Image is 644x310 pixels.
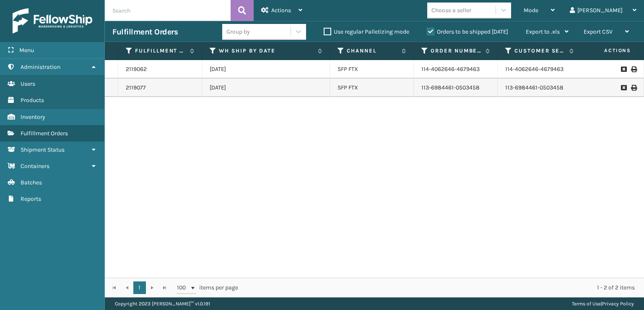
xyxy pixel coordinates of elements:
[427,28,508,35] label: Orders to be shipped [DATE]
[431,47,481,55] label: Order Number
[21,63,60,71] span: Administration
[498,79,582,97] td: 113-6984461-0503458
[177,284,190,292] span: 100
[330,60,414,79] td: SFP FTX
[578,44,636,58] span: Actions
[21,163,49,170] span: Containers
[250,284,635,292] div: 1 - 2 of 2 items
[21,97,44,104] span: Products
[19,47,34,54] span: Menu
[177,281,238,294] span: items per page
[21,130,68,137] span: Fulfillment Orders
[226,27,250,36] div: Group by
[584,28,613,35] span: Export CSV
[524,7,538,14] span: Mode
[414,79,498,97] td: 113-6984461-0503458
[133,281,146,294] a: 1
[219,47,314,55] label: WH Ship By Date
[631,85,636,91] i: Print Label
[514,47,565,55] label: Customer Service Order Number
[126,84,146,92] a: 2119077
[202,60,330,79] td: [DATE]
[347,47,397,55] label: Channel
[631,66,636,72] i: Print Label
[324,28,409,35] label: Use regular Palletizing mode
[271,7,291,14] span: Actions
[13,8,92,34] img: logo
[572,301,601,307] a: Terms of Use
[21,146,65,153] span: Shipment Status
[112,27,178,37] h3: Fulfillment Orders
[572,297,634,310] div: |
[21,113,45,121] span: Inventory
[21,179,42,186] span: Batches
[135,47,186,55] label: Fulfillment Order Id
[126,65,147,74] a: 2119062
[621,85,626,91] i: Request to Be Cancelled
[498,60,582,79] td: 114-4062646-4679463
[21,195,41,202] span: Reports
[115,297,210,310] p: Copyright 2023 [PERSON_NAME]™ v 1.0.191
[330,79,414,97] td: SFP FTX
[621,66,626,72] i: Request to Be Cancelled
[414,60,498,79] td: 114-4062646-4679463
[21,80,35,87] span: Users
[526,28,560,35] span: Export to .xls
[431,6,471,15] div: Choose a seller
[602,301,634,307] a: Privacy Policy
[202,79,330,97] td: [DATE]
